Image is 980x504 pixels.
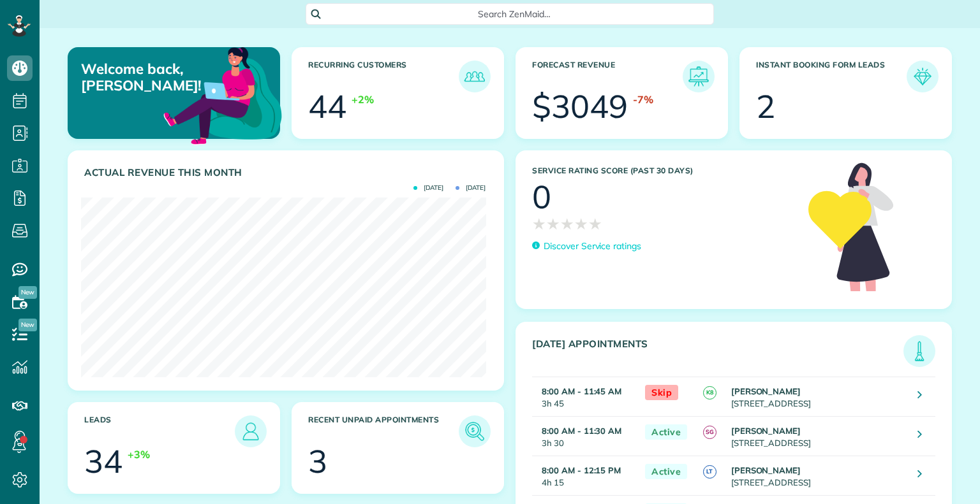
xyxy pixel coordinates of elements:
[544,240,641,253] p: Discover Service ratings
[574,213,588,235] span: ★
[462,419,487,444] img: icon_unpaid_appointments-47b8ce3997adf2238b356f14209ab4cced10bd1f174958f3ca8f1d0dd7fffeee.png
[532,456,639,495] td: 4h 15
[308,90,346,122] div: 44
[84,445,122,477] div: 34
[645,424,687,440] span: Active
[456,185,486,191] span: [DATE]
[703,426,716,439] span: SG
[686,64,711,89] img: icon_forecast_revenue-8c13a41c7ed35a8dcfafea3cbb826a0462acb37728057bba2d056411b612bbbe.png
[546,213,560,235] span: ★
[703,465,716,479] span: LT
[633,92,653,107] div: -7%
[84,167,491,178] h3: Actual Revenue this month
[352,92,374,107] div: +2%
[728,416,908,456] td: [STREET_ADDRESS]
[532,213,546,235] span: ★
[728,377,908,416] td: [STREET_ADDRESS]
[731,465,801,475] strong: [PERSON_NAME]
[462,64,487,89] img: icon_recurring_customers-cf858462ba22bcd05b5a5880d41d6543d210077de5bb9ebc9590e49fd87d84ed.png
[308,61,459,92] h3: Recurring Customers
[532,166,796,175] h3: Service Rating score (past 30 days)
[532,377,639,416] td: 3h 45
[532,416,639,456] td: 3h 30
[19,319,37,331] span: New
[19,286,37,299] span: New
[81,61,211,94] p: Welcome back, [PERSON_NAME]!
[542,426,621,436] strong: 8:00 AM - 11:30 AM
[731,386,801,396] strong: [PERSON_NAME]
[560,213,574,235] span: ★
[308,415,459,447] h3: Recent unpaid appointments
[756,90,775,122] div: 2
[728,456,908,495] td: [STREET_ADDRESS]
[532,90,628,122] div: $3049
[731,426,801,436] strong: [PERSON_NAME]
[756,61,907,92] h3: Instant Booking Form Leads
[413,185,443,191] span: [DATE]
[542,386,621,396] strong: 8:00 AM - 11:45 AM
[308,445,327,477] div: 3
[703,386,716,400] span: K8
[532,61,683,92] h3: Forecast Revenue
[161,32,285,156] img: dashboard_welcome-42a62b7d889689a78055ac9021e634bf52bae3f8056760290aed330b23ab8690.png
[907,338,932,364] img: icon_todays_appointments-901f7ab196bb0bea1936b74009e4eb5ffbc2d2711fa7634e0d609ed5ef32b18b.png
[532,338,903,367] h3: [DATE] Appointments
[532,181,551,213] div: 0
[910,64,935,89] img: icon_form_leads-04211a6a04a5b2264e4ee56bc0799ec3eb69b7e499cbb523a139df1d13a81ae0.png
[645,464,687,480] span: Active
[532,240,641,253] a: Discover Service ratings
[238,419,264,444] img: icon_leads-1bed01f49abd5b7fead27621c3d59655bb73ed531f8eeb49469d10e621d6b896.png
[84,415,235,447] h3: Leads
[645,385,678,401] span: Skip
[128,447,150,462] div: +3%
[588,213,602,235] span: ★
[542,465,621,475] strong: 8:00 AM - 12:15 PM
